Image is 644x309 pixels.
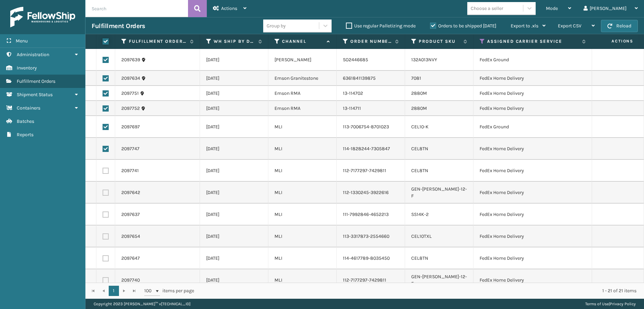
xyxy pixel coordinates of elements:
td: [DATE] [200,138,268,160]
button: Reload [601,20,638,32]
td: 112-7177297-7429811 [337,269,405,291]
td: FedEx Ground [473,116,592,138]
a: CEL8TN [411,255,428,261]
label: Order Number [350,38,392,44]
td: FedEx Ground [473,49,592,71]
span: Administration [17,52,49,57]
a: SS14K-2 [411,211,429,217]
td: Emson Granitestone [268,71,337,86]
td: Emson RMA [268,86,337,101]
td: FedEx Home Delivery [473,269,592,291]
label: Assigned Carrier Service [487,38,579,44]
td: FedEx Home Delivery [473,204,592,226]
a: 2097637 [121,211,140,218]
td: MLI [268,138,337,160]
td: SO2446685 [337,49,405,71]
td: 113-7006754-8701023 [337,116,405,138]
td: [DATE] [200,101,268,116]
td: FedEx Home Delivery [473,138,592,160]
td: 111-7992846-4652213 [337,204,405,226]
label: Channel [282,38,323,44]
label: Product SKU [419,38,460,44]
span: Batches [17,118,34,124]
label: Orders to be shipped [DATE] [430,23,496,29]
td: FedEx Home Delivery [473,71,592,86]
td: MLI [268,204,337,226]
a: 2097747 [121,145,139,152]
td: 112-7177297-7429811 [337,160,405,182]
a: CEL8TN [411,146,428,152]
a: 2097752 [121,105,140,112]
a: CEL10TXL [411,233,432,239]
span: Mode [546,5,558,11]
td: FedEx Home Delivery [473,86,592,101]
p: Copyright 2023 [PERSON_NAME]™ v [TECHNICAL_ID] [94,299,190,309]
h3: Fulfillment Orders [92,22,145,30]
a: 1 [109,286,119,296]
img: logo [10,7,75,27]
td: FedEx Home Delivery [473,101,592,116]
td: 113-3317873-2554660 [337,226,405,247]
td: MLI [268,182,337,204]
td: [DATE] [200,269,268,291]
td: [DATE] [200,247,268,269]
td: MLI [268,226,337,247]
td: [DATE] [200,204,268,226]
span: Shipment Status [17,92,53,98]
div: Choose a seller [471,5,503,12]
a: 2097634 [121,75,140,82]
a: 132A013NVY [411,57,437,63]
div: 1 - 21 of 21 items [204,287,636,294]
span: Fulfillment Orders [17,78,55,84]
a: CEL10-K [411,124,429,130]
span: Actions [590,36,638,47]
td: 6361841139875 [337,71,405,86]
td: 114-4617789-8035450 [337,247,405,269]
a: GEN-[PERSON_NAME]-12-F [411,186,467,199]
a: 2097654 [121,233,140,240]
td: 13-114702 [337,86,405,101]
td: FedEx Home Delivery [473,182,592,204]
a: 7081 [411,75,421,81]
span: Export CSV [558,23,581,29]
a: CEL8TN [411,168,428,173]
td: 13-114711 [337,101,405,116]
a: 2097642 [121,189,140,196]
span: Reports [17,132,33,138]
a: 2097741 [121,167,139,174]
td: [DATE] [200,71,268,86]
td: FedEx Home Delivery [473,247,592,269]
span: Export to .xls [511,23,538,29]
td: [DATE] [200,86,268,101]
td: [DATE] [200,160,268,182]
td: [DATE] [200,116,268,138]
div: | [585,299,636,309]
a: 2880M [411,90,427,96]
td: MLI [268,269,337,291]
span: 100 [144,287,155,294]
td: [DATE] [200,226,268,247]
a: GEN-[PERSON_NAME]-12-F [411,274,467,286]
span: items per page [144,286,194,296]
td: Emson RMA [268,101,337,116]
td: FedEx Home Delivery [473,160,592,182]
td: FedEx Home Delivery [473,226,592,247]
a: 2097740 [121,277,140,284]
td: 112-1330245-3922616 [337,182,405,204]
div: Group by [267,22,286,29]
a: Privacy Policy [610,301,636,306]
a: Terms of Use [585,301,609,306]
td: [DATE] [200,49,268,71]
span: Containers [17,105,40,111]
td: MLI [268,116,337,138]
td: 114-1828244-7305847 [337,138,405,160]
a: 2880M [411,105,427,111]
td: [PERSON_NAME] [268,49,337,71]
label: WH Ship By Date [214,38,255,44]
a: 2097647 [121,255,140,262]
span: Actions [221,5,237,11]
a: 2097751 [121,90,139,97]
td: MLI [268,247,337,269]
label: Fulfillment Order Id [129,38,187,44]
a: 2097697 [121,124,140,130]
